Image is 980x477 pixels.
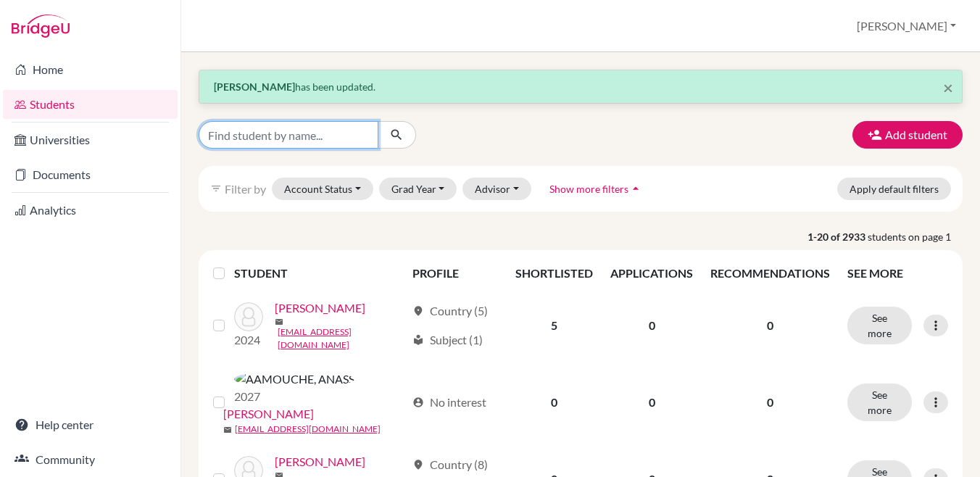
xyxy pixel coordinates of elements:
span: Show more filters [549,183,628,195]
p: 2027 [234,388,354,405]
button: Close [943,79,953,96]
a: [PERSON_NAME] [223,405,314,423]
a: Universities [3,125,178,154]
a: Analytics [3,196,178,225]
span: location_on [412,459,424,470]
th: SEE MORE [839,256,957,291]
td: 0 [602,360,702,444]
a: Help center [3,410,178,439]
p: 0 [710,394,830,411]
a: Students [3,90,178,119]
p: 0 [710,317,830,334]
span: mail [223,426,232,434]
button: Show more filtersarrow_drop_up [537,178,655,200]
th: PROFILE [404,256,507,291]
button: Apply default filters [837,178,951,200]
span: Filter by [225,182,266,196]
button: [PERSON_NAME] [850,12,963,40]
a: Home [3,55,178,84]
th: APPLICATIONS [602,256,702,291]
input: Find student by name... [199,121,378,149]
div: Country (5) [412,302,488,320]
th: SHORTLISTED [507,256,602,291]
td: 5 [507,291,602,360]
p: 2024 [234,331,263,349]
th: RECOMMENDATIONS [702,256,839,291]
a: [EMAIL_ADDRESS][DOMAIN_NAME] [235,423,381,436]
div: Country (8) [412,456,488,473]
button: Account Status [272,178,373,200]
i: filter_list [210,183,222,194]
span: account_circle [412,397,424,408]
span: × [943,77,953,98]
button: See more [847,307,912,344]
button: See more [847,383,912,421]
img: Bridge-U [12,14,70,38]
span: local_library [412,334,424,346]
a: Documents [3,160,178,189]
strong: 1-20 of 2933 [807,229,868,244]
a: [PERSON_NAME] [275,453,365,470]
span: students on page 1 [868,229,963,244]
p: has been updated. [214,79,947,94]
div: Subject (1) [412,331,483,349]
img: AAMOUCHE, ANASS [234,370,354,388]
i: arrow_drop_up [628,181,643,196]
th: STUDENT [234,256,404,291]
button: Add student [852,121,963,149]
img: Aamouche, Yasmine [234,302,263,331]
button: Advisor [462,178,531,200]
td: 0 [602,291,702,360]
span: mail [275,318,283,326]
button: Grad Year [379,178,457,200]
a: Community [3,445,178,474]
strong: [PERSON_NAME] [214,80,295,93]
a: [EMAIL_ADDRESS][DOMAIN_NAME] [278,325,406,352]
td: 0 [507,360,602,444]
div: No interest [412,394,486,411]
span: location_on [412,305,424,317]
a: [PERSON_NAME] [275,299,365,317]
